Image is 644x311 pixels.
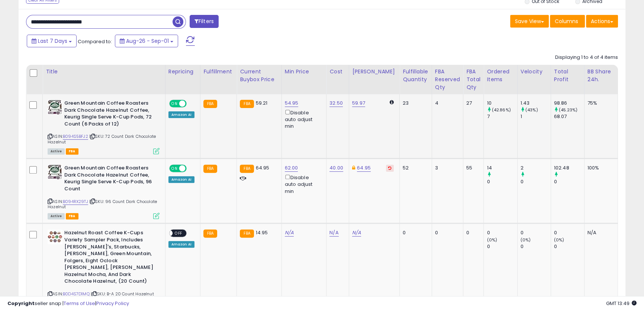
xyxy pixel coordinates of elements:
div: 98.86 [554,100,584,107]
img: 51xxeLYCnAL._SL40_.jpg [48,100,62,115]
a: Privacy Policy [96,300,129,307]
a: N/A [352,229,361,237]
div: Ordered Items [487,68,514,83]
small: FBA [203,229,217,238]
div: 23 [403,100,426,107]
div: 0 [403,229,426,236]
div: 0 [487,229,517,236]
a: N/A [285,229,294,237]
div: 7 [487,113,517,120]
div: 0 [521,229,551,236]
div: 10 [487,100,517,107]
div: 0 [487,243,517,250]
div: 100% [587,165,612,171]
small: (0%) [554,237,564,243]
div: 14 [487,165,517,171]
a: B094RX29TJ [63,199,88,205]
div: Min Price [285,68,323,76]
div: BB Share 24h. [587,68,615,83]
small: FBA [203,165,217,173]
div: ASIN: [48,100,160,153]
div: 1.43 [521,100,551,107]
span: Compared to: [78,38,112,45]
div: Fulfillment [203,68,234,76]
img: 41lZ0Gag9yL._SL40_.jpg [48,229,62,244]
div: 68.07 [554,113,584,120]
span: All listings currently available for purchase on Amazon [48,213,65,219]
button: Last 7 Days [27,35,77,47]
div: Displaying 1 to 4 of 4 items [555,54,618,61]
div: 75% [587,100,612,107]
div: seller snap | | [7,300,129,307]
small: (0%) [521,237,531,243]
div: [PERSON_NAME] [352,68,396,76]
a: 62.00 [285,164,298,172]
button: Actions [586,15,618,28]
div: 3 [435,165,457,171]
div: Total Profit [554,68,581,83]
small: (43%) [525,107,538,113]
span: FBA [66,213,78,219]
div: 0 [521,243,551,250]
span: 14.95 [256,229,268,236]
div: 0 [466,229,478,236]
a: Terms of Use [64,300,95,307]
span: | SKU: 72 Count Dark Chocolate Hazelnut [48,133,156,145]
span: Last 7 Days [38,37,67,45]
div: Cost [329,68,346,76]
a: B094S5BFJ2 [63,133,88,140]
span: 64.95 [256,164,270,171]
button: Columns [550,15,585,28]
button: Save View [510,15,549,28]
div: FBA Reserved Qty [435,68,460,91]
a: N/A [329,229,338,237]
b: Green Mountain Coffee Roasters Dark Chocolate Hazelnut Coffee, Keurig Single Serve K-Cup Pods, 72... [64,100,155,129]
span: 59.21 [256,99,268,107]
span: FBA [66,148,78,155]
span: All listings currently available for purchase on Amazon [48,148,65,155]
div: 27 [466,100,478,107]
div: 1 [521,113,551,120]
span: ON [170,165,179,172]
div: 0 [554,178,584,185]
small: (0%) [487,237,497,243]
div: 0 [487,178,517,185]
a: 59.97 [352,99,365,107]
div: Disable auto adjust min [285,173,321,194]
div: Disable auto adjust min [285,108,321,130]
span: OFF [185,101,197,107]
b: Hazelnut Roast Coffee K-Cups Variety Sampler Pack, Includes [PERSON_NAME]'s, Starbucks, [PERSON_N... [64,229,155,287]
small: (42.86%) [492,107,511,113]
a: 54.95 [285,99,299,107]
div: ASIN: [48,165,160,218]
a: 64.95 [357,164,371,172]
button: Filters [190,15,219,28]
span: OFF [173,230,184,237]
small: FBA [240,229,254,238]
a: 32.50 [329,99,343,107]
button: Aug-26 - Sep-01 [115,35,178,47]
a: 40.00 [329,164,343,172]
div: 0 [435,229,457,236]
div: FBA Total Qty [466,68,480,91]
div: 0 [554,243,584,250]
span: 2025-09-9 13:49 GMT [606,300,637,307]
small: (45.23%) [559,107,577,113]
span: | SKU: 96 Count Dark Chocolate Hazelnut [48,199,157,210]
span: Columns [555,18,578,25]
div: 52 [403,165,426,171]
div: Amazon AI [168,176,194,183]
small: FBA [203,100,217,108]
div: Current Buybox Price [240,68,278,83]
span: Aug-26 - Sep-01 [126,37,169,45]
div: Title [46,68,162,76]
span: OFF [185,165,197,172]
div: 0 [554,229,584,236]
div: 55 [466,165,478,171]
div: Velocity [521,68,548,76]
div: 102.48 [554,165,584,171]
div: 0 [521,178,551,185]
img: 51O4dNxnAVL._SL40_.jpg [48,165,62,180]
small: FBA [240,100,254,108]
div: Fulfillable Quantity [403,68,429,83]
